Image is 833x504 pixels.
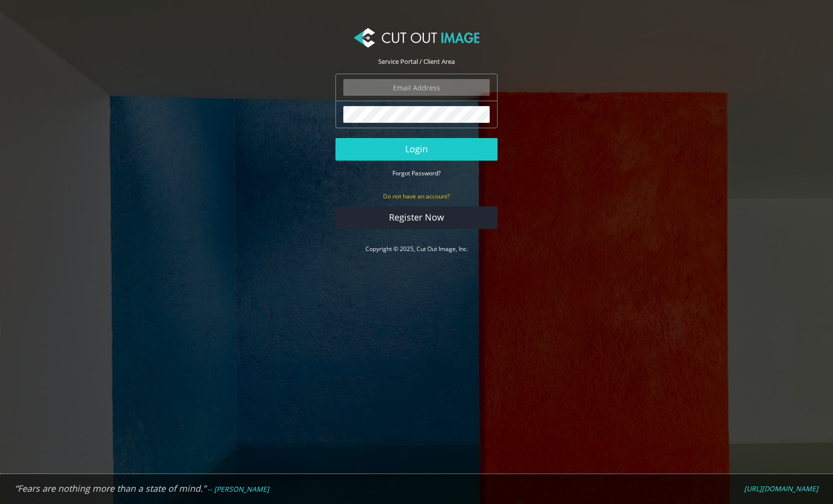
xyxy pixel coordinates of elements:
a: Forgot Password? [392,168,441,177]
small: Do not have an account? [383,192,450,200]
img: Cut Out Image [354,28,479,48]
button: Login [335,138,498,161]
em: “Fears are nothing more than a state of mind.” [15,482,206,494]
em: [URL][DOMAIN_NAME] [744,484,818,493]
span: Service Portal / Client Area [378,57,455,66]
input: Email Address [343,79,490,96]
a: Register Now [335,206,498,229]
em: -- [PERSON_NAME] [207,484,269,494]
a: [URL][DOMAIN_NAME] [744,484,818,493]
a: Copyright © 2025, Cut Out Image, Inc. [365,245,468,253]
